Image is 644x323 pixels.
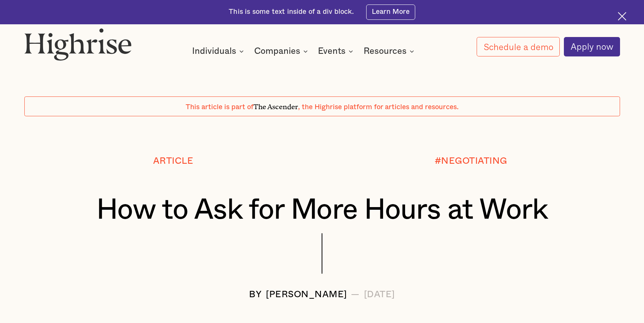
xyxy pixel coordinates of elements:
[618,12,626,21] img: Cross icon
[186,104,253,111] span: This article is part of
[192,47,236,56] div: Individuals
[229,7,354,17] div: This is some text inside of a div block.
[24,28,132,61] img: Highrise logo
[364,47,407,56] div: Resources
[49,194,595,226] h1: How to Ask for More Hours at Work
[318,47,346,56] div: Events
[318,47,355,56] div: Events
[364,47,416,56] div: Resources
[254,47,310,56] div: Companies
[253,101,298,110] span: The Ascender
[254,47,300,56] div: Companies
[366,4,415,20] a: Learn More
[266,290,347,300] div: [PERSON_NAME]
[153,156,194,166] div: Article
[477,37,560,56] a: Schedule a demo
[435,156,507,166] div: #NEGOTIATING
[364,290,395,300] div: [DATE]
[298,104,459,111] span: , the Highrise platform for articles and resources.
[351,290,360,300] div: —
[564,37,620,56] a: Apply now
[249,290,262,300] div: BY
[192,47,246,56] div: Individuals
